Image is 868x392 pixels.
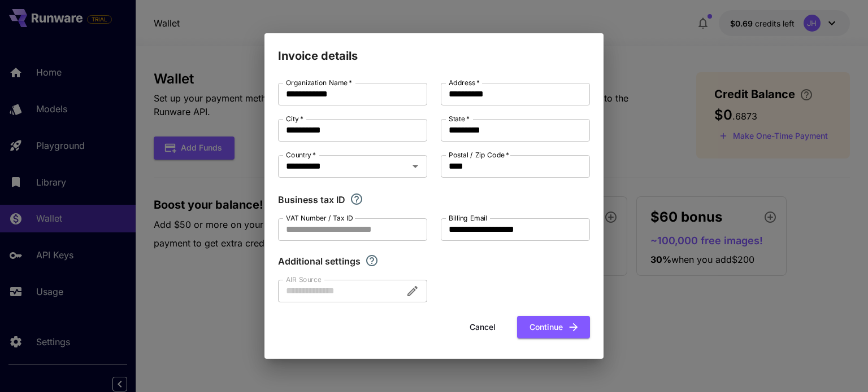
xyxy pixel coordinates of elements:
label: City [286,114,303,124]
svg: If you are a business tax registrant, please enter your business tax ID here. [350,192,363,206]
label: State [449,114,470,124]
label: Address [449,78,480,87]
button: Cancel [457,316,508,339]
h2: Invoice details [264,33,604,65]
button: Open [407,158,423,174]
label: Billing Email [449,213,487,223]
p: Additional settings [278,254,361,268]
p: Business tax ID [278,193,345,206]
label: VAT Number / Tax ID [286,213,353,223]
button: Continue [517,316,590,339]
label: Postal / Zip Code [449,150,509,160]
svg: Explore additional customization settings [365,254,379,267]
label: Country [286,150,316,160]
label: AIR Source [286,275,321,284]
label: Organization Name [286,78,352,87]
